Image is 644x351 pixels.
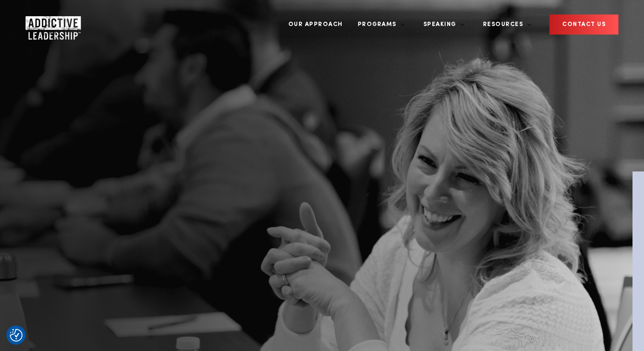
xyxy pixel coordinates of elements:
[10,329,23,342] button: Consent Preferences
[477,9,532,41] a: Resources
[26,16,77,33] a: Home
[549,15,618,35] a: CONTACT US
[282,9,349,41] a: Our Approach
[417,9,465,41] a: Speaking
[10,329,23,342] img: Revisit consent button
[351,9,405,41] a: Programs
